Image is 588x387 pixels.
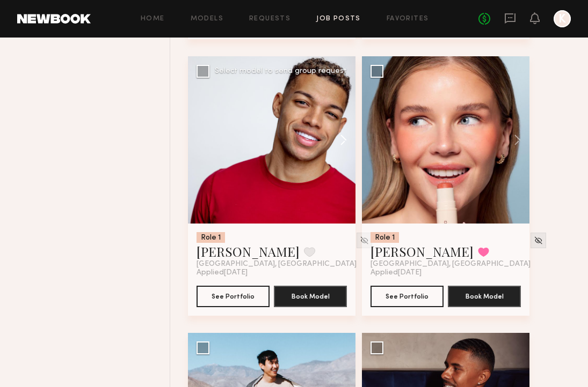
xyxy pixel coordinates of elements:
div: Role 1 [197,232,225,243]
a: Home [141,16,165,23]
div: Select model to send group request [215,68,347,75]
button: See Portfolio [197,286,270,307]
a: K [554,10,571,27]
span: [GEOGRAPHIC_DATA], [GEOGRAPHIC_DATA] [197,260,357,269]
a: Book Model [448,291,521,300]
div: Role 1 [371,232,399,243]
button: Book Model [274,286,347,307]
a: Job Posts [316,16,361,23]
a: Book Model [274,291,347,300]
button: Book Model [448,286,521,307]
a: Favorites [387,16,429,23]
div: Applied [DATE] [197,269,347,277]
button: See Portfolio [371,286,444,307]
a: [PERSON_NAME] [197,243,300,260]
img: Unhide Model [360,236,369,245]
a: Requests [249,16,291,23]
a: [PERSON_NAME] [371,243,474,260]
img: Unhide Model [534,236,543,245]
div: Applied [DATE] [371,269,521,277]
span: [GEOGRAPHIC_DATA], [GEOGRAPHIC_DATA] [371,260,531,269]
a: Models [191,16,223,23]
